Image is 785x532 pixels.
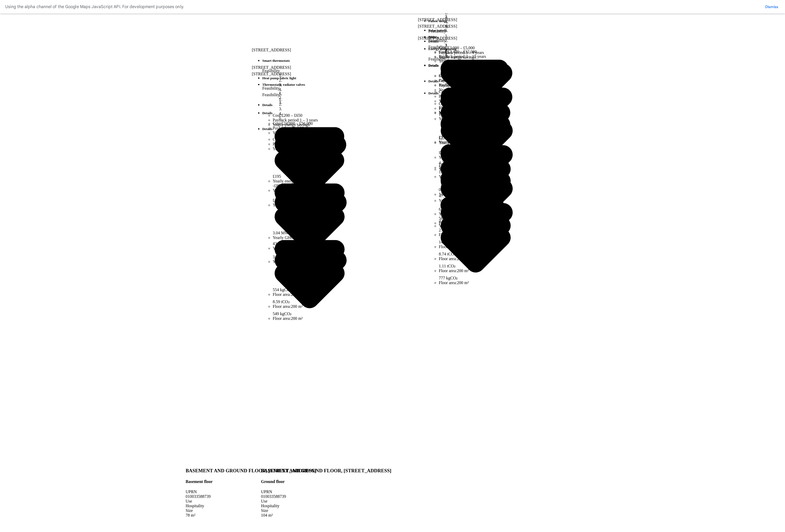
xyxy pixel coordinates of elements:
div: Use [261,499,391,504]
div: UPRN [261,490,391,494]
h5: Fabric deep [428,19,515,23]
dt: Feasibility [428,57,513,62]
span: 3.01 MWh, 3.2% [273,250,346,259]
div: UPRN [186,490,316,494]
li: Payback period: [439,106,513,111]
li: Yearly GHG change: [439,224,513,280]
li: Yearly energy savings: [273,146,346,203]
div: 78 m² [186,513,316,518]
h4: Ground floor [261,479,391,484]
li: Floor area: [439,280,513,285]
span: £1,300 – £2,500 [282,137,309,142]
div: [STREET_ADDRESS] [252,72,346,76]
li: Payback period: [273,142,346,146]
h5: Details [262,127,346,131]
div: Use [186,499,316,504]
dt: Feasibility [262,93,346,97]
div: [STREET_ADDRESS] [418,36,513,41]
li: Yearly energy savings: [439,111,513,167]
div: [STREET_ADDRESS] [252,65,349,70]
div: Size [186,508,316,513]
li: Yearly energy use change: [439,167,513,224]
span: 0 – 1 year [466,106,483,111]
li: Yearly GHG change: [273,259,346,316]
div: 104 m² [261,513,391,518]
h5: Thermostatic radiator valves [262,83,346,87]
span: 200 m² [291,316,303,321]
span: £186 [273,193,346,203]
div: Using the alpha channel of the Google Maps JavaScript API. For development purposes only. [5,3,184,10]
span: £200 – £400 [448,101,468,106]
span: 200 m² [457,280,469,285]
li: Yearly energy use change: [273,203,346,259]
div: [STREET_ADDRESS] [418,24,513,29]
div: [STREET_ADDRESS] [252,48,346,52]
h5: Energy monitoring [428,47,513,51]
h3: BASEMENT AND GROUND FLOOR, [STREET_ADDRESS] [186,468,316,474]
h5: Details [428,91,513,95]
span: 777 kgCO₂ [439,271,513,280]
h5: BMS [428,35,513,39]
span: 7 – 13 years [300,142,320,146]
div: 010033588739 [261,494,391,499]
div: 010033588739 [186,494,316,499]
li: Cost: [273,137,346,142]
span: 549 kgCO₂ [273,307,346,316]
div: Hospitality [261,504,391,508]
li: Cost: [439,101,513,106]
span: £627 [439,158,513,167]
li: Floor area: [273,316,346,321]
span: 4.64 MWh, 5.0% [439,214,513,223]
div: Hospitality [186,504,316,508]
h3: BASEMENT AND GROUND FLOOR, [STREET_ADDRESS] [261,468,391,474]
div: Size [261,508,391,513]
button: Dismiss [764,4,780,9]
h4: Basement floor [186,479,316,484]
h5: Smart thermostats [262,59,346,63]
